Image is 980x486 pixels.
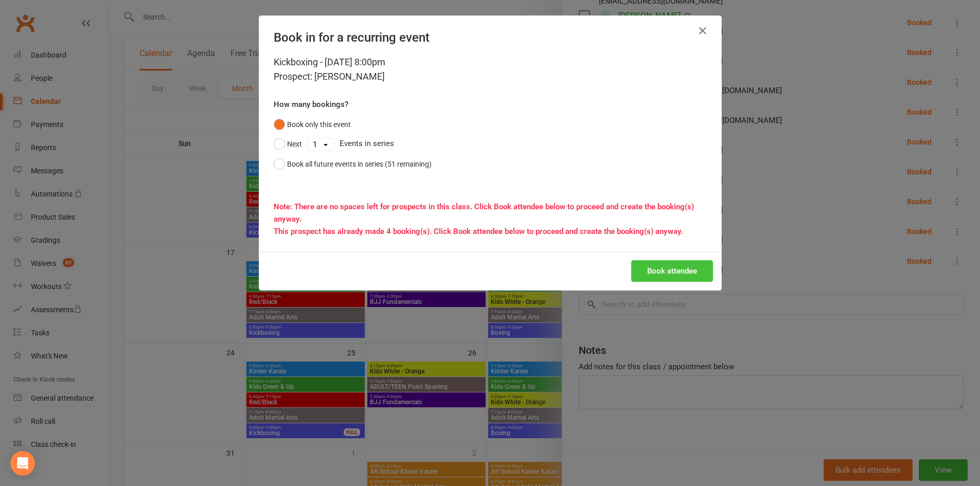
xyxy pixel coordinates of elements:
[274,201,707,225] div: Note: There are no spaces left for prospects in this class. Click Book attendee below to proceed ...
[274,225,707,238] div: This prospect has already made 4 booking(s). Click Book attendee below to proceed and create the ...
[287,158,432,170] div: Book all future events in series (51 remaining)
[274,134,302,154] button: Next
[274,154,432,174] button: Book all future events in series (51 remaining)
[10,451,35,476] div: Open Intercom Messenger
[274,30,707,45] h4: Book in for a recurring event
[274,115,351,134] button: Book only this event
[274,55,707,84] div: Kickboxing - [DATE] 8:00pm Prospect: [PERSON_NAME]
[631,260,713,282] button: Book attendee
[274,98,348,111] label: How many bookings?
[274,134,707,154] div: Events in series
[694,23,711,39] button: Close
